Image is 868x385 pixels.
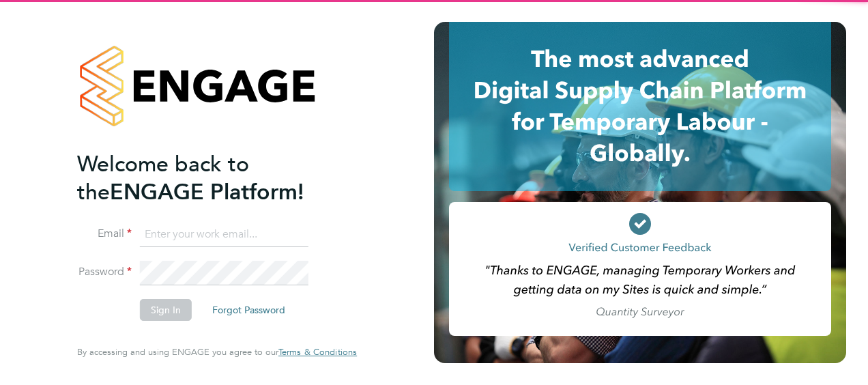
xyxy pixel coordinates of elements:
h2: ENGAGE Platform! [77,150,343,206]
label: Email [77,227,132,241]
button: Sign In [140,299,192,321]
label: Password [77,265,132,279]
span: By accessing and using ENGAGE you agree to our [77,346,357,358]
button: Forgot Password [201,299,296,321]
span: Welcome back to the [77,151,249,205]
span: Terms & Conditions [278,346,357,358]
input: Enter your work email... [140,223,308,247]
a: Terms & Conditions [278,347,357,358]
